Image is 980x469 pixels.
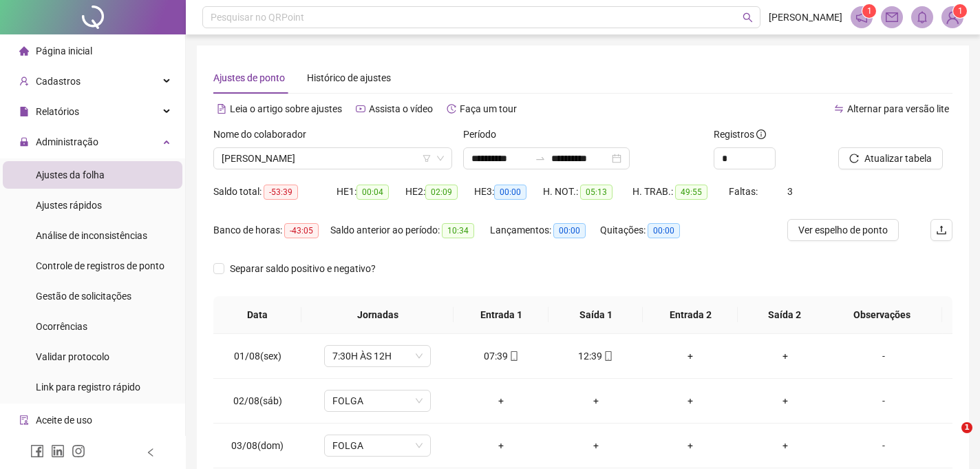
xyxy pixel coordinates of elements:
span: FOLGA [332,390,423,411]
span: bell [916,11,928,23]
span: Ocorrências [36,321,87,332]
span: 00:04 [356,185,389,200]
span: down [436,154,445,163]
span: lock [19,137,29,147]
span: Ajustes rápidos [36,200,102,211]
div: + [749,438,821,453]
span: ELLEN MELO CORTIZO [222,148,444,169]
span: search [743,12,753,23]
span: Ajustes de ponto [213,72,285,83]
div: 12:39 [560,348,632,364]
div: 07:39 [465,348,537,364]
div: + [465,438,537,453]
th: Jornadas [301,296,454,334]
span: Aceite de uso [36,415,92,426]
div: + [654,393,726,408]
span: Cadastros [36,76,81,87]
span: filter [423,154,431,163]
span: Ajustes da folha [36,169,105,180]
span: Faça um tour [460,103,517,114]
span: Atualizar tabela [864,151,932,166]
span: Página inicial [36,45,92,56]
span: -43:05 [284,223,319,238]
div: + [560,393,632,408]
span: Histórico de ajustes [307,72,391,83]
span: 01/08(sex) [234,351,281,362]
div: Saldo total: [213,184,337,200]
img: 57271 [942,7,963,28]
iframe: Intercom live chat [933,422,966,455]
span: 00:00 [553,223,586,238]
span: swap-right [535,153,546,164]
span: youtube [356,104,365,114]
div: Lançamentos: [490,222,600,238]
span: -53:39 [264,185,298,200]
div: H. NOT.: [543,184,632,200]
span: linkedin [51,444,65,458]
div: Banco de horas: [213,222,330,238]
div: H. TRAB.: [632,184,729,200]
span: reload [849,154,859,163]
div: Saldo anterior ao período: [330,222,490,238]
span: Gestão de solicitações [36,291,131,302]
span: user-add [19,76,29,86]
label: Nome do colaborador [213,127,315,142]
span: file [19,107,29,116]
span: audit [19,415,29,425]
div: + [654,438,726,453]
span: Assista o vídeo [369,103,433,114]
div: - [843,393,924,408]
span: info-circle [756,129,766,139]
div: HE 1: [337,184,405,200]
span: home [19,46,29,56]
span: FOLGA [332,435,423,456]
th: Observações [822,296,942,334]
span: mobile [508,351,519,361]
div: + [465,393,537,408]
span: Ver espelho de ponto [798,222,888,238]
span: facebook [30,444,44,458]
span: Registros [714,127,766,142]
span: mobile [602,351,613,361]
span: 02:09 [425,185,458,200]
div: + [749,348,821,364]
span: 1 [961,422,972,433]
th: Entrada 1 [454,296,548,334]
span: 10:34 [442,223,474,238]
span: Relatórios [36,106,79,117]
div: - [843,348,924,364]
button: Ver espelho de ponto [787,219,899,241]
span: history [447,104,456,114]
span: 1 [867,6,872,16]
span: Controle de registros de ponto [36,260,164,271]
span: file-text [217,104,226,114]
span: Link para registro rápido [36,382,140,393]
span: Separar saldo positivo e negativo? [224,261,381,276]
span: upload [936,225,947,236]
label: Período [463,127,505,142]
span: Observações [833,307,931,322]
span: 3 [787,186,793,197]
span: left [146,448,156,457]
span: 00:00 [494,185,526,200]
span: notification [855,11,868,23]
th: Saída 2 [738,296,832,334]
span: to [535,153,546,164]
span: 7:30H ÀS 12H [332,346,423,366]
span: 00:00 [648,223,680,238]
span: Faltas: [729,186,760,197]
th: Saída 1 [548,296,643,334]
span: Validar protocolo [36,351,109,362]
span: 02/08(sáb) [233,395,282,406]
span: 1 [958,6,963,16]
span: mail [886,11,898,23]
div: HE 3: [474,184,543,200]
div: Quitações: [600,222,696,238]
div: HE 2: [405,184,474,200]
span: Leia o artigo sobre ajustes [230,103,342,114]
button: Atualizar tabela [838,147,943,169]
span: [PERSON_NAME] [769,10,842,25]
span: 49:55 [675,185,707,200]
sup: Atualize o seu contato no menu Meus Dados [953,4,967,18]
span: instagram [72,444,85,458]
